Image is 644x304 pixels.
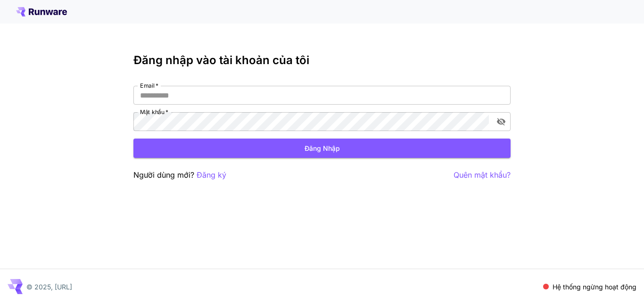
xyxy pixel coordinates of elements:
font: Đăng nhập vào tài khoản của tôi [133,53,309,67]
font: © 2025, [URL] [26,283,72,291]
font: Quên mật khẩu? [454,170,511,180]
font: Người dùng mới? [133,170,194,180]
button: bật/tắt hiển thị mật khẩu [493,113,510,130]
font: Đăng nhập [305,144,340,152]
button: Đăng nhập [133,139,511,158]
button: Quên mật khẩu? [454,169,511,181]
font: Mật khẩu [140,108,165,115]
font: Đăng ký [197,170,226,180]
button: Đăng ký [197,169,226,181]
font: Email [140,82,155,89]
font: Hệ thống ngừng hoạt động [553,283,636,291]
